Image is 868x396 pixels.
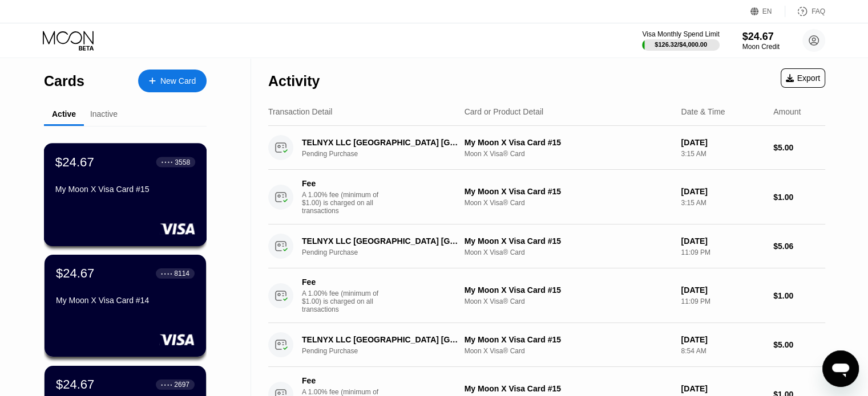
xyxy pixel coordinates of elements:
div: Moon X Visa® Card [465,297,672,305]
div: FAQ [785,6,825,17]
div: EN [750,6,785,17]
div: Export [781,68,825,88]
div: EN [762,7,772,15]
div: My Moon X Visa Card #15 [465,285,672,295]
div: FAQ [812,7,825,15]
div: Pending Purchase [302,347,470,355]
div: Fee [302,179,382,188]
div: My Moon X Visa Card #15 [465,187,672,196]
div: 2697 [174,381,189,389]
div: ● ● ● ● [161,272,172,275]
div: FeeA 1.00% fee (minimum of $1.00) is charged on all transactionsMy Moon X Visa Card #15Moon X Vis... [268,268,825,323]
div: 3:15 AM [681,150,764,158]
div: Moon Credit [742,43,780,51]
div: Activity [268,73,320,89]
div: TELNYX LLC [GEOGRAPHIC_DATA] [GEOGRAPHIC_DATA]Pending PurchaseMy Moon X Visa Card #15Moon X Visa®... [268,126,825,170]
div: My Moon X Visa Card #15 [465,384,672,393]
div: Amount [773,107,801,116]
div: Transaction Detail [268,107,332,116]
div: Visa Monthly Spend Limit [642,30,719,38]
div: 3558 [175,158,190,166]
div: TELNYX LLC [GEOGRAPHIC_DATA] [GEOGRAPHIC_DATA] [302,138,458,147]
div: TELNYX LLC [GEOGRAPHIC_DATA] [GEOGRAPHIC_DATA] [302,236,458,246]
iframe: Button to launch messaging window, conversation in progress [822,350,859,387]
div: Card or Product Detail [465,107,544,116]
div: My Moon X Visa Card #15 [55,185,195,194]
div: [DATE] [681,285,764,295]
div: A 1.00% fee (minimum of $1.00) is charged on all transactions [302,289,387,313]
div: TELNYX LLC [GEOGRAPHIC_DATA] [GEOGRAPHIC_DATA]Pending PurchaseMy Moon X Visa Card #15Moon X Visa®... [268,323,825,367]
div: [DATE] [681,187,764,196]
div: A 1.00% fee (minimum of $1.00) is charged on all transactions [302,191,387,215]
div: New Card [160,76,196,86]
div: $126.32 / $4,000.00 [655,41,707,48]
div: Pending Purchase [302,150,470,158]
div: Moon X Visa® Card [465,150,672,158]
div: Date & Time [681,107,725,116]
div: Fee [302,277,382,287]
div: ● ● ● ● [162,160,173,164]
div: $5.00 [773,143,825,152]
div: ● ● ● ● [161,383,172,386]
div: My Moon X Visa Card #15 [465,335,672,344]
div: Moon X Visa® Card [465,347,672,355]
div: Active [52,109,76,119]
div: 11:09 PM [681,248,764,256]
div: $24.67Moon Credit [742,31,780,51]
div: $24.67 [56,266,94,281]
div: $1.00 [773,193,825,202]
div: [DATE] [681,384,764,393]
div: Inactive [90,109,118,119]
div: New Card [138,70,207,92]
div: 11:09 PM [681,297,764,305]
div: TELNYX LLC [GEOGRAPHIC_DATA] [GEOGRAPHIC_DATA] [302,335,458,344]
div: My Moon X Visa Card #15 [465,236,672,246]
div: Pending Purchase [302,248,470,256]
div: $24.67 [56,377,94,392]
div: [DATE] [681,236,764,246]
div: My Moon X Visa Card #14 [56,296,195,305]
div: FeeA 1.00% fee (minimum of $1.00) is charged on all transactionsMy Moon X Visa Card #15Moon X Vis... [268,170,825,224]
div: Moon X Visa® Card [465,248,672,256]
div: $24.67● ● ● ●3558My Moon X Visa Card #15 [45,144,206,246]
div: Export [786,74,820,83]
div: Moon X Visa® Card [465,199,672,207]
div: $24.67● ● ● ●8114My Moon X Visa Card #14 [45,255,206,357]
div: $5.06 [773,242,825,251]
div: $24.67 [55,154,94,169]
div: $5.00 [773,340,825,349]
div: 3:15 AM [681,199,764,207]
div: Fee [302,376,382,385]
div: 8114 [174,270,189,277]
div: Visa Monthly Spend Limit$126.32/$4,000.00 [642,30,719,51]
div: [DATE] [681,335,764,344]
div: $24.67 [742,31,780,43]
div: [DATE] [681,138,764,147]
div: My Moon X Visa Card #15 [465,138,672,147]
div: $1.00 [773,291,825,300]
div: Cards [44,73,84,89]
div: TELNYX LLC [GEOGRAPHIC_DATA] [GEOGRAPHIC_DATA]Pending PurchaseMy Moon X Visa Card #15Moon X Visa®... [268,224,825,268]
div: 8:54 AM [681,347,764,355]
